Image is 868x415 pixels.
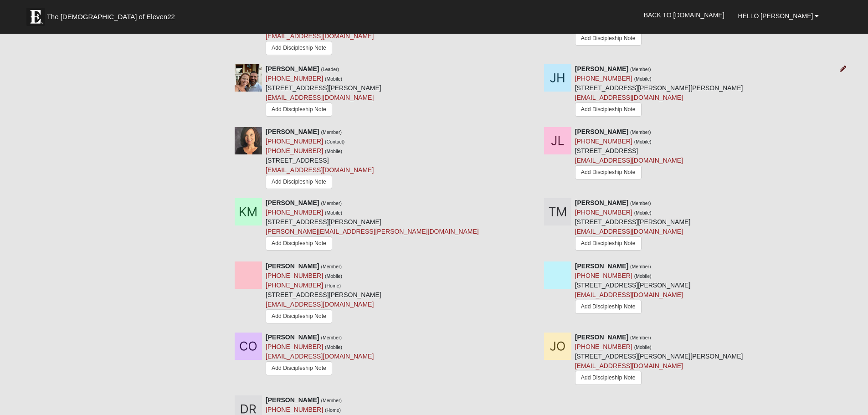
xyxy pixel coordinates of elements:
[266,396,319,404] strong: [PERSON_NAME]
[266,199,319,206] strong: [PERSON_NAME]
[575,209,632,216] a: [PHONE_NUMBER]
[575,343,632,350] a: [PHONE_NUMBER]
[630,264,651,269] small: (Member)
[575,64,743,120] div: [STREET_ADDRESS][PERSON_NAME][PERSON_NAME]
[321,200,342,206] small: (Member)
[575,362,683,369] a: [EMAIL_ADDRESS][DOMAIN_NAME]
[575,291,683,298] a: [EMAIL_ADDRESS][DOMAIN_NAME]
[325,210,342,215] small: (Mobile)
[575,128,628,135] strong: [PERSON_NAME]
[575,94,683,101] a: [EMAIL_ADDRESS][DOMAIN_NAME]
[575,165,642,179] a: Add Discipleship Note
[575,272,632,279] a: [PHONE_NUMBER]
[325,76,342,82] small: (Mobile)
[266,261,381,326] div: [STREET_ADDRESS][PERSON_NAME]
[575,262,628,270] strong: [PERSON_NAME]
[575,198,691,253] div: [STREET_ADDRESS][PERSON_NAME]
[26,8,45,26] img: Eleven22 logo
[266,272,323,279] a: [PHONE_NUMBER]
[637,4,731,26] a: Back to [DOMAIN_NAME]
[325,273,342,279] small: (Mobile)
[266,361,332,375] a: Add Discipleship Note
[575,199,628,206] strong: [PERSON_NAME]
[266,32,374,40] a: [EMAIL_ADDRESS][DOMAIN_NAME]
[575,138,632,145] a: [PHONE_NUMBER]
[266,138,323,145] a: [PHONE_NUMBER]
[575,333,743,389] div: [STREET_ADDRESS][PERSON_NAME][PERSON_NAME]
[266,41,332,55] a: Add Discipleship Note
[575,157,683,164] a: [EMAIL_ADDRESS][DOMAIN_NAME]
[321,335,342,340] small: (Member)
[266,333,319,341] strong: [PERSON_NAME]
[634,344,652,350] small: (Mobile)
[630,200,651,206] small: (Member)
[575,371,642,385] a: Add Discipleship Note
[630,335,651,340] small: (Member)
[266,127,374,191] div: [STREET_ADDRESS]
[266,175,332,189] a: Add Discipleship Note
[575,31,642,46] a: Add Discipleship Note
[630,67,651,72] small: (Member)
[266,65,319,72] strong: [PERSON_NAME]
[321,264,342,269] small: (Member)
[266,228,479,235] a: [PERSON_NAME][EMAIL_ADDRESS][PERSON_NAME][DOMAIN_NAME]
[266,209,323,216] a: [PHONE_NUMBER]
[266,262,319,270] strong: [PERSON_NAME]
[738,12,813,20] span: Hello [PERSON_NAME]
[575,127,683,182] div: [STREET_ADDRESS]
[575,65,628,72] strong: [PERSON_NAME]
[266,166,374,174] a: [EMAIL_ADDRESS][DOMAIN_NAME]
[634,76,652,82] small: (Mobile)
[575,75,632,82] a: [PHONE_NUMBER]
[266,75,323,82] a: [PHONE_NUMBER]
[325,283,341,288] small: (Home)
[22,3,204,26] a: The [DEMOGRAPHIC_DATA] of Eleven22
[575,300,642,314] a: Add Discipleship Note
[634,210,652,215] small: (Mobile)
[266,301,374,308] a: [EMAIL_ADDRESS][DOMAIN_NAME]
[731,5,826,27] a: Hello [PERSON_NAME]
[266,343,323,350] a: [PHONE_NUMBER]
[634,139,652,144] small: (Mobile)
[575,261,691,316] div: [STREET_ADDRESS][PERSON_NAME]
[266,94,374,101] a: [EMAIL_ADDRESS][DOMAIN_NAME]
[575,228,683,235] a: [EMAIL_ADDRESS][DOMAIN_NAME]
[321,129,342,135] small: (Member)
[266,236,332,251] a: Add Discipleship Note
[266,198,479,255] div: [STREET_ADDRESS][PERSON_NAME]
[321,398,342,403] small: (Member)
[634,273,652,279] small: (Mobile)
[325,344,342,350] small: (Mobile)
[321,67,339,72] small: (Leader)
[630,129,651,135] small: (Member)
[575,102,642,117] a: Add Discipleship Note
[266,147,323,154] a: [PHONE_NUMBER]
[47,12,175,21] span: The [DEMOGRAPHIC_DATA] of Eleven22
[266,309,332,323] a: Add Discipleship Note
[575,333,628,341] strong: [PERSON_NAME]
[266,102,332,117] a: Add Discipleship Note
[266,353,374,360] a: [EMAIL_ADDRESS][DOMAIN_NAME]
[266,64,381,119] div: [STREET_ADDRESS][PERSON_NAME]
[575,236,642,251] a: Add Discipleship Note
[325,139,344,144] small: (Contact)
[266,282,323,289] a: [PHONE_NUMBER]
[266,128,319,135] strong: [PERSON_NAME]
[325,149,342,154] small: (Mobile)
